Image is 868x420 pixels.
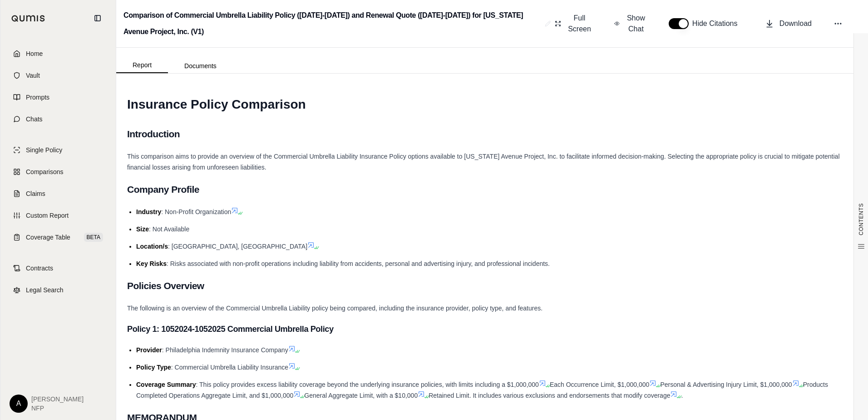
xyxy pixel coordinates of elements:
[127,92,857,117] h1: Insurance Policy Comparison
[26,167,63,176] span: Comparisons
[127,153,840,171] span: This comparison aims to provide an overview of the Commercial Umbrella Liability Insurance Policy...
[660,381,792,388] span: Personal & Advertising Injury Limit, $1,000,000
[168,59,233,73] button: Documents
[6,205,110,225] a: Custom Report
[567,13,592,35] span: Full Screen
[6,140,110,160] a: Single Policy
[6,280,110,300] a: Legal Search
[127,125,857,144] h2: Introduction
[26,264,53,273] span: Contracts
[171,364,288,371] span: : Commercial Umbrella Liability Insurance
[149,225,189,233] span: : Not Available
[136,260,167,267] span: Key Risks
[10,395,28,413] div: A
[127,180,857,199] h2: Company Profile
[692,18,743,29] span: Hide Citations
[31,404,84,413] span: NFP
[551,9,596,38] button: Full Screen
[136,208,161,215] span: Industry
[761,15,815,33] button: Download
[625,13,647,35] span: Show Chat
[26,93,49,102] span: Prompts
[6,227,110,247] a: Coverage TableBETA
[26,49,43,58] span: Home
[116,58,168,73] button: Report
[26,233,70,242] span: Coverage Table
[196,381,539,388] span: : This policy provides excess liability coverage beyond the underlying insurance policies, with l...
[26,211,69,220] span: Custom Report
[6,65,110,85] a: Vault
[429,392,670,399] span: Retained Limit. It includes various exclusions and endorsements that modify coverage
[90,11,105,25] button: Collapse sidebar
[6,44,110,64] a: Home
[6,109,110,129] a: Chats
[162,346,288,354] span: : Philadelphia Indemnity Insurance Company
[127,276,857,295] h2: Policies Overview
[26,145,62,155] span: Single Policy
[6,258,110,278] a: Contracts
[26,115,43,124] span: Chats
[127,321,857,337] h3: Policy 1: 1052024-1052025 Commercial Umbrella Policy
[136,364,171,371] span: Policy Type
[84,233,103,242] span: BETA
[550,381,649,388] span: Each Occurrence Limit, $1,000,000
[779,18,812,29] span: Download
[26,189,45,198] span: Claims
[11,15,45,22] img: Qumis Logo
[136,346,162,354] span: Provider
[304,392,418,399] span: General Aggregate Limit, with a $10,000
[858,203,865,235] span: CONTENTS
[31,395,84,404] span: [PERSON_NAME]
[168,243,307,250] span: : [GEOGRAPHIC_DATA], [GEOGRAPHIC_DATA]
[136,225,149,233] span: Size
[681,392,683,399] span: .
[26,71,40,80] span: Vault
[167,260,550,267] span: : Risks associated with non-profit operations including liability from accidents, personal and ad...
[6,87,110,107] a: Prompts
[136,381,196,388] span: Coverage Summary
[6,162,110,182] a: Comparisons
[123,7,541,40] h2: Comparison of Commercial Umbrella Liability Policy ([DATE]-[DATE]) and Renewal Quote ([DATE]-[DAT...
[6,184,110,204] a: Claims
[136,243,168,250] span: Location/s
[127,305,542,312] span: The following is an overview of the Commercial Umbrella Liability policy being compared, includin...
[26,285,64,295] span: Legal Search
[161,208,231,215] span: : Non-Profit Organization
[611,9,651,38] button: Show Chat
